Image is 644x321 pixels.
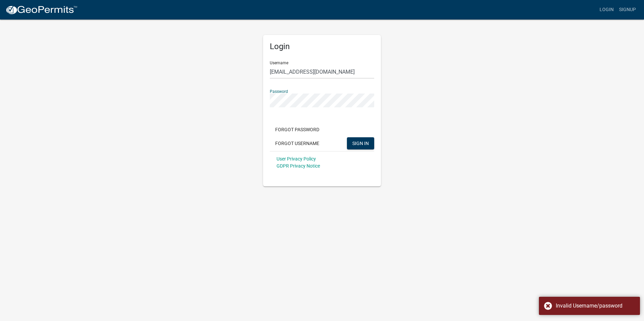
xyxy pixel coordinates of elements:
[270,42,374,51] h5: Login
[616,3,639,16] a: Signup
[556,302,635,310] div: Invalid Username/password
[277,163,320,169] a: GDPR Privacy Notice
[597,3,616,16] a: Login
[352,140,369,146] span: SIGN IN
[347,137,374,149] button: SIGN IN
[270,123,325,136] button: Forgot Password
[277,156,316,162] a: User Privacy Policy
[270,137,325,149] button: Forgot Username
